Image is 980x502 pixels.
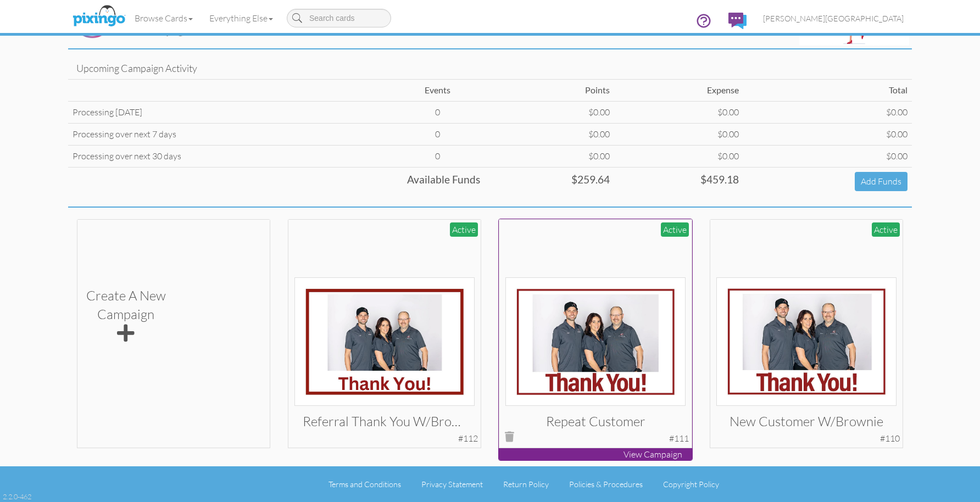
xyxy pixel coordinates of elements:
[728,13,747,29] img: comments.svg
[458,432,478,445] div: #112
[201,4,281,32] a: Everything Else
[614,123,743,145] td: $0.00
[287,9,391,27] input: Search cards
[421,479,483,489] a: Privacy Statement
[70,3,128,30] img: pixingo logo
[485,123,614,145] td: $0.00
[725,414,889,428] h3: New Customer W/Brownie
[390,80,485,102] td: Events
[716,277,897,406] img: 129196-1-1741852843208-833c636912008406-qa.jpg
[514,414,678,428] h3: Repeat Customer
[855,172,907,191] a: Add Funds
[86,286,166,345] div: Create a new Campaign
[755,4,912,32] a: [PERSON_NAME][GEOGRAPHIC_DATA]
[743,145,912,167] td: $0.00
[505,277,686,406] img: 129197-1-1741852843475-97e0657386e8d59e-qa.jpg
[485,145,614,167] td: $0.00
[743,80,912,102] td: Total
[663,479,719,489] a: Copyright Policy
[763,14,904,23] span: [PERSON_NAME][GEOGRAPHIC_DATA]
[450,222,478,237] div: Active
[569,479,643,489] a: Policies & Procedures
[614,102,743,124] td: $0.00
[390,123,485,145] td: 0
[872,222,900,237] div: Active
[68,102,390,124] td: Processing [DATE]
[743,102,912,124] td: $0.00
[68,167,485,195] td: Available Funds
[661,222,689,237] div: Active
[294,277,475,406] img: 127756-1-1738918826771-6e2e2c8500121d0c-qa.jpg
[669,432,689,445] div: #111
[68,145,390,167] td: Processing over next 30 days
[68,123,390,145] td: Processing over next 7 days
[3,492,31,501] div: 2.2.0-462
[76,63,904,74] h4: Upcoming Campaign Activity
[614,80,743,102] td: Expense
[614,145,743,167] td: $0.00
[126,4,201,32] a: Browse Cards
[614,167,743,195] td: $459.18
[485,80,614,102] td: Points
[303,414,467,428] h3: Referral Thank You w/Brownies
[390,145,485,167] td: 0
[485,102,614,124] td: $0.00
[880,432,900,445] div: #110
[743,123,912,145] td: $0.00
[503,479,549,489] a: Return Policy
[328,479,401,489] a: Terms and Conditions
[390,102,485,124] td: 0
[485,167,614,195] td: $259.64
[499,448,692,461] p: View Campaign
